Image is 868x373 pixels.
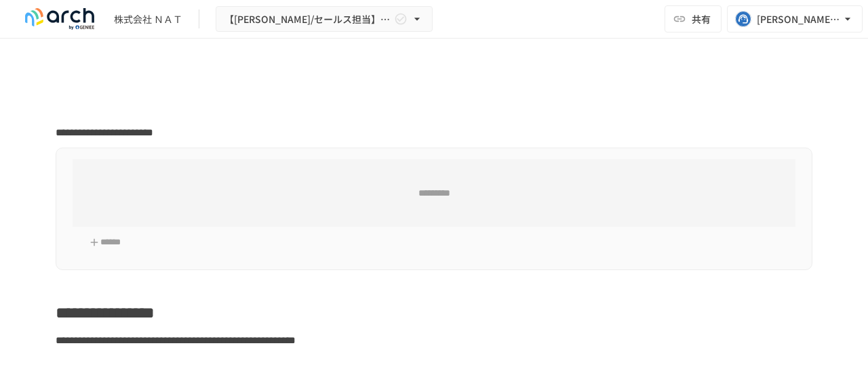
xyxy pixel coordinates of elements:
[114,12,182,26] div: 株式会社 ＮＡＴ
[216,6,433,32] button: 【[PERSON_NAME]/セールス担当】株式会社ＮＡＴ様_初期設定サポート
[665,5,722,32] button: 共有
[16,8,103,30] img: logo-default@2x-9cf2c760.svg
[224,11,391,28] span: 【[PERSON_NAME]/セールス担当】株式会社ＮＡＴ様_初期設定サポート
[727,5,863,32] button: [PERSON_NAME][EMAIL_ADDRESS][DOMAIN_NAME]
[692,12,711,26] span: 共有
[757,11,841,28] div: [PERSON_NAME][EMAIL_ADDRESS][DOMAIN_NAME]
